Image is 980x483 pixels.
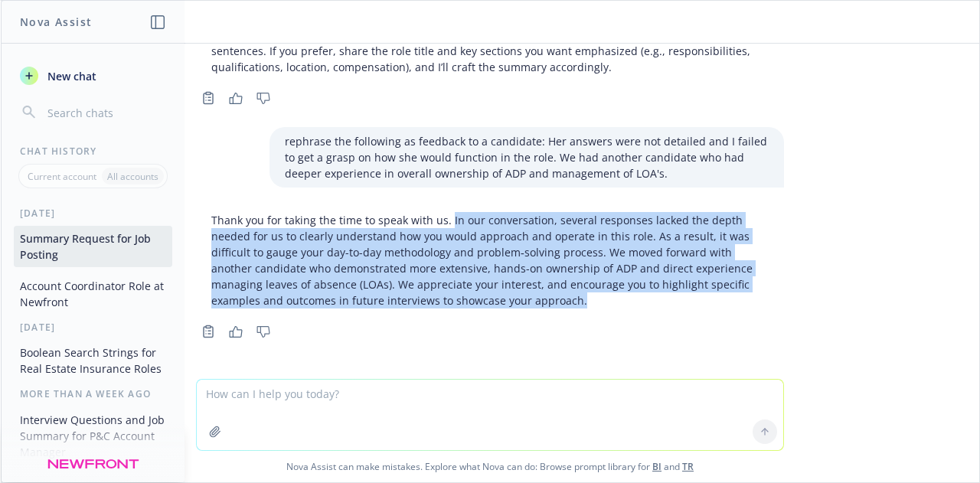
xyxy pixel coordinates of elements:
[14,62,172,90] button: New chat
[285,133,769,181] p: rephrase the following as feedback to a candidate: Her answers were not detailed and I failed to ...
[201,325,215,338] svg: Copy to clipboard
[682,460,694,473] a: TR
[14,407,172,465] button: Interview Questions and Job Summary for P&C Account Manager
[28,170,96,183] p: Current account
[7,451,973,482] span: Nova Assist can make mistakes. Explore what Nova can do: Browse prompt library for and
[44,102,166,123] input: Search chats
[201,91,215,105] svg: Copy to clipboard
[2,321,185,334] div: [DATE]
[44,68,96,84] span: New chat
[251,321,276,342] button: Thumbs down
[2,207,185,220] div: [DATE]
[2,387,185,400] div: More than a week ago
[20,14,92,30] h1: Nova Assist
[2,145,185,158] div: Chat History
[652,460,661,473] a: BI
[107,170,158,183] p: All accounts
[14,340,172,381] button: Boolean Search Strings for Real Estate Insurance Roles
[14,273,172,315] button: Account Coordinator Role at Newfront
[251,87,276,109] button: Thumbs down
[14,226,172,267] button: Summary Request for Job Posting
[211,212,769,308] p: Thank you for taking the time to speak with us. In our conversation, several responses lacked the...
